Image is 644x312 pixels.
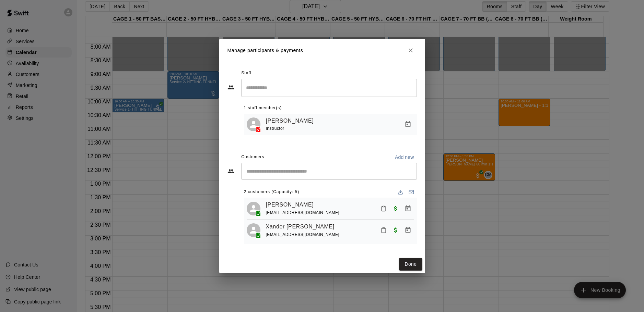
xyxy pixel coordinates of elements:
[266,232,340,237] span: [EMAIL_ADDRESS][DOMAIN_NAME]
[266,126,284,131] span: Instructor
[241,152,264,163] span: Customers
[402,202,414,215] button: Manage bookings & payment
[227,84,234,91] svg: Staff
[244,187,300,198] span: 2 customers (Capacity: 5)
[266,116,314,125] a: [PERSON_NAME]
[247,117,260,131] div: TJ Wilcoxson
[241,163,417,180] div: Start typing to search customers...
[405,44,417,57] button: Close
[247,202,260,215] div: Benjamin Bellew
[399,258,422,271] button: Done
[395,187,406,198] button: Download list
[389,205,402,211] span: Paid with Card
[378,203,389,214] button: Mark attendance
[266,210,340,215] span: [EMAIL_ADDRESS][DOMAIN_NAME]
[389,227,402,233] span: Paid with Card
[266,222,335,231] a: Xander [PERSON_NAME]
[244,103,282,114] span: 1 staff member(s)
[378,224,389,236] button: Mark attendance
[402,224,414,236] button: Manage bookings & payment
[402,118,414,130] button: Manage bookings & payment
[241,79,417,97] div: Search staff
[227,47,303,54] p: Manage participants & payments
[392,152,417,163] button: Add new
[241,68,251,79] span: Staff
[395,154,414,161] p: Add new
[227,168,234,175] svg: Customers
[266,200,314,209] a: [PERSON_NAME]
[247,223,260,237] div: Xander Coers
[406,187,417,198] button: Email participants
